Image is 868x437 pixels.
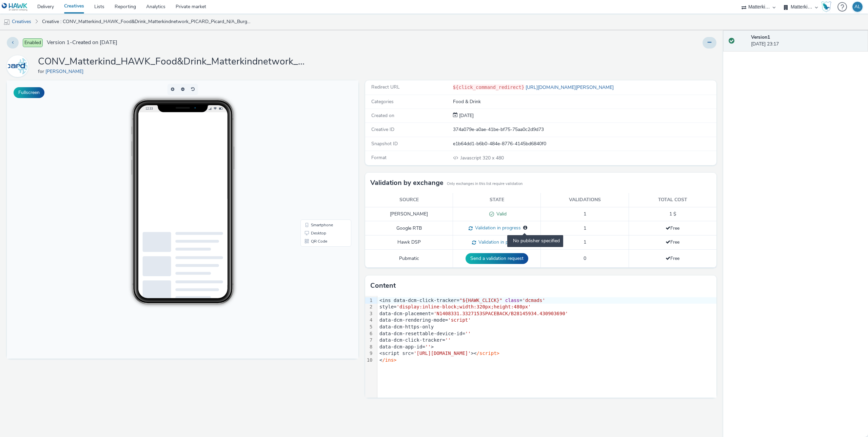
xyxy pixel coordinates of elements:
[584,239,586,245] span: 1
[459,298,502,303] span: "${HAWK_CLICK}"
[629,193,716,207] th: Total cost
[38,55,309,68] h1: CONV_Matterkind_HAWK_Food&Drink_Matterkindnetwork_PICARD_Picard_N/A_Burger_N/A-IG_Display_Special...
[434,311,568,316] span: 'N1408331.3327153SPACEBACK/B28145934.430903690'
[371,112,394,119] span: Created on
[751,34,770,40] strong: Version 1
[45,68,86,75] a: [PERSON_NAME]
[295,140,343,149] li: Smartphone
[365,235,453,250] td: Hawk DSP
[377,350,716,357] div: <script src= ><
[541,193,629,207] th: Validations
[295,149,343,157] li: Desktop
[382,357,396,363] span: /ins>
[370,281,396,291] h3: Content
[453,126,716,133] div: 374a079e-a0ae-41be-bf75-75aa0c2d9d73
[505,298,519,303] span: class
[365,310,374,317] div: 3
[666,255,679,262] span: Free
[477,350,499,356] span: /script>
[473,225,521,231] span: Validation in progress
[365,304,374,310] div: 2
[365,193,453,207] th: Source
[458,112,474,119] div: Creation 09 October 2025, 23:17
[377,330,716,337] div: data-dcm-resettable-device-id=
[365,330,374,337] div: 6
[377,310,716,317] div: data-dcm-placement=
[460,155,482,161] span: Javascript
[445,337,451,343] span: ''
[371,154,387,161] span: Format
[304,142,326,147] span: Smartphone
[365,207,453,221] td: [PERSON_NAME]
[425,344,431,349] span: ''
[47,39,117,46] span: Version 1 - Created on [DATE]
[476,239,524,245] span: Validation in progress
[448,317,471,323] span: 'script'
[371,98,394,105] span: Categories
[669,211,676,217] span: 1 $
[460,155,504,161] span: 320 x 480
[584,225,586,231] span: 1
[365,344,374,350] div: 8
[453,140,716,147] div: e1b64dd1-b6b0-484e-8776-4145bd6840f0
[304,151,319,155] span: Desktop
[466,253,528,264] button: Send a validation request
[522,298,545,303] span: 'dcmads'
[854,2,861,12] div: AL
[397,304,531,309] span: 'display:inline-block;width:320px;height:480px'
[304,159,320,163] span: QR Code
[414,350,471,356] span: '[URL][DOMAIN_NAME]'
[371,84,400,90] span: Redirect URL
[821,1,834,12] a: Hawk Academy
[511,237,560,244] span: No publisher specified
[377,337,716,344] div: data-dcm-click-tracker=
[39,14,256,30] a: Creative : CONV_Matterkind_HAWK_Food&Drink_Matterkindnetwork_PICARD_Picard_N/A_Burger_N/A-IG_Disp...
[377,357,716,364] div: <
[377,297,716,304] div: <ins data-dcm-click-tracker= =
[138,26,146,30] span: 12:33
[38,68,45,75] span: for
[23,38,43,47] span: Enabled
[365,357,374,364] div: 10
[365,297,374,304] div: 1
[295,157,343,165] li: QR Code
[751,34,863,48] div: [DATE] 23:17
[365,221,453,235] td: Google RTB
[453,98,716,105] div: Food & Drink
[365,324,374,330] div: 5
[465,331,471,336] span: ''
[584,211,586,217] span: 1
[365,350,374,357] div: 9
[584,255,586,262] span: 0
[377,344,716,350] div: data-dcm-app-id= >
[453,84,525,90] code: ${click_command_redirect}
[453,193,541,207] th: State
[666,239,679,245] span: Free
[821,1,831,12] img: Hawk Academy
[370,178,443,188] h3: Validation by exchange
[371,126,394,133] span: Creative ID
[365,250,453,268] td: Pubmatic
[447,181,522,187] small: Only exchanges in this list require validation
[365,337,374,344] div: 7
[7,63,31,69] a: PICARD
[3,19,10,25] img: mobile
[14,87,44,98] button: Fullscreen
[666,225,679,231] span: Free
[8,56,27,76] img: PICARD
[365,317,374,324] div: 4
[2,3,28,11] img: undefined Logo
[377,317,716,324] div: data-dcm-rendering-mode=
[371,140,398,147] span: Snapshot ID
[524,84,616,91] a: [URL][DOMAIN_NAME][PERSON_NAME]
[377,324,716,330] div: data-dcm-https-only
[458,112,474,119] span: [DATE]
[377,304,716,310] div: style=
[494,211,507,217] span: Valid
